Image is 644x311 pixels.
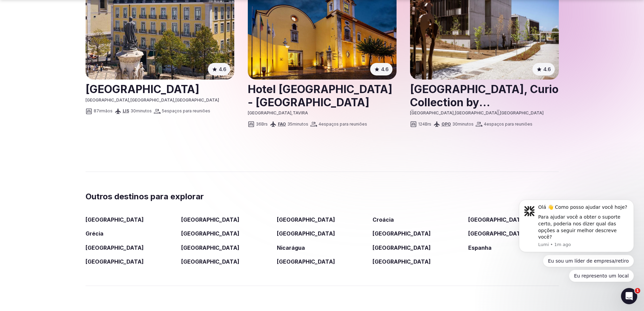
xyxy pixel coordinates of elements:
a: LIS [123,108,129,113]
a: [GEOGRAPHIC_DATA] [181,258,239,265]
font: 4.6 [543,66,551,72]
a: Espanha [468,244,492,251]
iframe: Chat ao vivo do Intercom [621,288,637,304]
font: [GEOGRAPHIC_DATA] [130,97,174,103]
a: Ver local [86,80,234,97]
a: [GEOGRAPHIC_DATA] [181,244,239,251]
font: , [291,110,293,115]
font: , [499,110,500,115]
a: [GEOGRAPHIC_DATA] [277,216,335,223]
a: [GEOGRAPHIC_DATA] [86,244,144,251]
a: OPO [442,121,451,127]
font: [GEOGRAPHIC_DATA] [175,97,219,103]
font: , [174,97,175,103]
font: espaços para reuniões [321,121,367,127]
a: Ver local [248,80,397,110]
font: 4.6 [381,66,388,72]
a: [GEOGRAPHIC_DATA] [373,230,431,237]
a: [GEOGRAPHIC_DATA] [277,230,335,237]
font: 4 [318,121,321,127]
font: , [454,110,455,115]
font: TAVIRA [293,110,308,115]
font: minutos [136,108,152,113]
font: [GEOGRAPHIC_DATA] [410,110,454,115]
font: 35 [287,121,292,127]
font: [GEOGRAPHIC_DATA] [86,97,129,103]
a: [GEOGRAPHIC_DATA] [86,258,144,265]
a: [GEOGRAPHIC_DATA] [468,216,526,223]
font: 4 [484,121,486,127]
font: 1 [636,288,639,293]
a: [GEOGRAPHIC_DATA] [181,216,239,223]
font: 30 [130,108,136,113]
font: 4.6 [219,66,226,72]
a: Grécia [86,230,103,237]
a: [GEOGRAPHIC_DATA] [277,258,335,265]
a: [GEOGRAPHIC_DATA] [181,230,239,237]
font: espaços para reuniões [164,108,210,113]
font: espaços para reuniões [486,121,532,127]
font: minutos [292,121,308,127]
font: 124 [418,121,425,127]
a: Croácia [373,216,394,223]
a: Nicarágua [277,244,305,251]
font: Brs [425,121,431,127]
font: [GEOGRAPHIC_DATA] [455,110,499,115]
a: [GEOGRAPHIC_DATA] [468,230,526,237]
button: 4.6 [208,63,230,75]
font: irmãos [99,108,113,113]
font: [GEOGRAPHIC_DATA] [500,110,544,115]
iframe: Mensagem de notificação do intercomunicador [509,169,644,293]
font: [GEOGRAPHIC_DATA] [248,110,291,115]
a: FAO [278,121,286,127]
button: 4.6 [532,63,555,75]
font: , [129,97,130,103]
font: 87 [94,108,99,113]
a: [GEOGRAPHIC_DATA] [373,258,431,265]
button: 4.6 [370,63,392,75]
font: Outros destinos para explorar [86,192,204,201]
a: Ver local [410,80,559,110]
font: Brs [261,121,268,127]
a: [GEOGRAPHIC_DATA] [373,244,431,251]
font: 36 [256,121,261,127]
font: 5 [162,108,164,113]
font: 30 [452,121,458,127]
font: minutos [458,121,474,127]
a: [GEOGRAPHIC_DATA] [86,216,144,223]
